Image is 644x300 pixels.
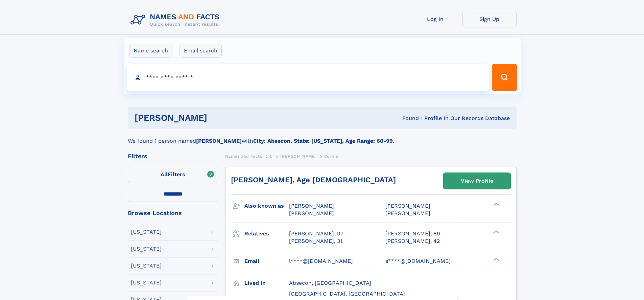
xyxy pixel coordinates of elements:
[135,114,305,122] h1: [PERSON_NAME]
[128,153,218,159] div: Filters
[462,11,517,27] a: Sign Up
[180,44,222,58] label: Email search
[280,154,316,159] span: [PERSON_NAME]
[289,210,334,216] span: [PERSON_NAME]
[161,171,168,178] span: All
[385,203,430,209] span: [PERSON_NAME]
[289,291,405,297] span: [GEOGRAPHIC_DATA], [GEOGRAPHIC_DATA]
[128,167,218,183] label: Filters
[131,246,162,252] div: [US_STATE]
[385,237,440,245] a: [PERSON_NAME], 42
[131,229,162,235] div: [US_STATE]
[324,154,338,159] span: Corbie
[127,64,489,91] input: search input
[289,237,342,245] a: [PERSON_NAME], 31
[128,11,225,29] img: Logo Names and Facts
[492,64,517,91] button: Search Button
[129,44,172,58] label: Name search
[128,210,218,216] div: Browse Locations
[385,210,430,216] span: [PERSON_NAME]
[385,230,440,237] a: [PERSON_NAME], 89
[408,11,462,27] a: Log In
[289,203,334,209] span: [PERSON_NAME]
[244,228,289,239] h3: Relatives
[244,277,289,289] h3: Lived in
[244,255,289,267] h3: Email
[231,176,396,184] a: [PERSON_NAME], Age [DEMOGRAPHIC_DATA]
[289,230,343,237] a: [PERSON_NAME], 97
[280,152,316,160] a: [PERSON_NAME]
[131,263,162,269] div: [US_STATE]
[444,173,510,189] a: View Profile
[461,173,493,189] div: View Profile
[492,257,500,261] div: ❯
[253,138,393,144] b: City: Absecon, State: [US_STATE], Age Range: 60-99
[492,230,500,234] div: ❯
[492,202,500,207] div: ❯
[131,280,162,285] div: [US_STATE]
[305,115,510,122] div: Found 1 Profile In Our Records Database
[270,152,273,160] a: C
[196,138,242,144] b: [PERSON_NAME]
[225,152,262,160] a: Names and Facts
[128,129,517,145] div: We found 1 person named with .
[244,200,289,212] h3: Also known as
[289,280,371,286] span: Absecon, [GEOGRAPHIC_DATA]
[270,154,273,159] span: C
